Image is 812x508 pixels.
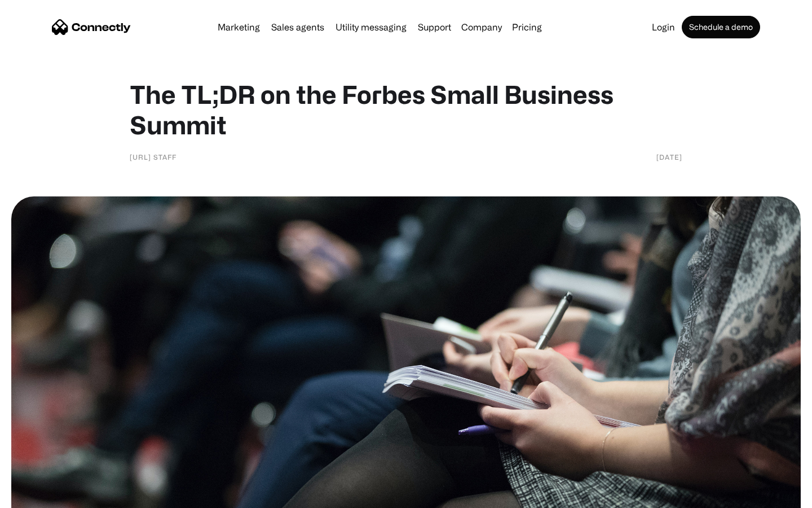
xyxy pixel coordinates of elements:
[413,23,456,32] a: Support
[682,16,760,38] a: Schedule a demo
[458,19,505,35] div: Company
[23,488,68,504] ul: Language list
[507,23,546,32] a: Pricing
[52,19,131,36] a: home
[213,23,264,32] a: Marketing
[331,23,411,32] a: Utility messaging
[267,23,329,32] a: Sales agents
[130,79,682,140] h1: The TL;DR on the Forbes Small Business Summit
[656,151,682,163] div: [DATE]
[130,151,176,163] div: [URL] Staff
[11,488,68,504] aside: Language selected: English
[461,19,502,35] div: Company
[647,23,679,32] a: Login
